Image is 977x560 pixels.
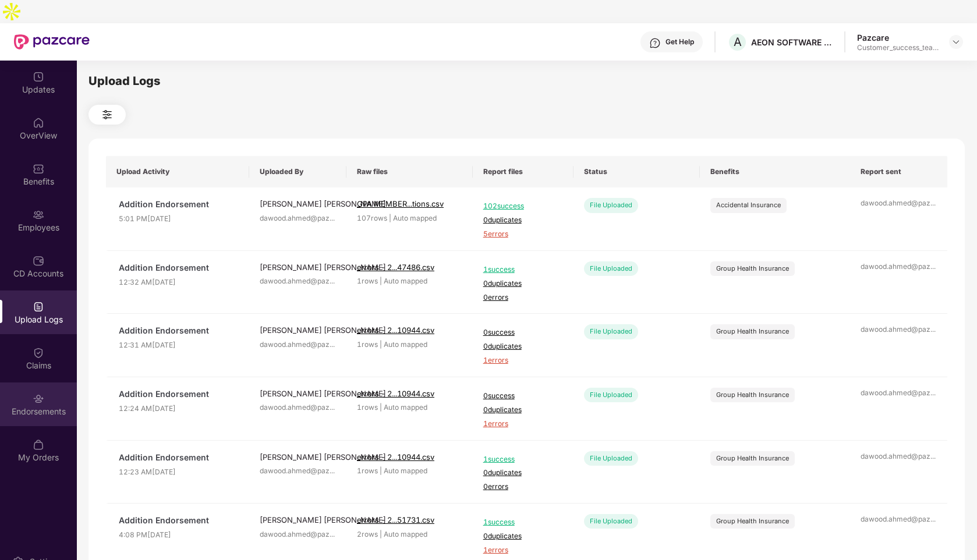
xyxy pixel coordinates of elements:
[483,405,563,416] span: 0 duplicates
[483,517,563,528] span: 1 success
[384,340,427,349] span: Auto mapped
[483,229,563,240] span: 5 errors
[380,277,382,285] span: |
[260,339,336,350] div: dawood.ahmed@paz
[33,163,44,175] img: svg+xml;base64,PHN2ZyBpZD0iQmVuZWZpdHMiIHhtbG5zPSJodHRwOi8vd3d3LnczLm9yZy8yMDAwL3N2ZyIgd2lkdGg9Ij...
[33,301,44,313] img: svg+xml;base64,PHN2ZyBpZD0iVXBsb2FkX0xvZ3MiIGRhdGEtbmFtZT0iVXBsb2FkIExvZ3MiIHhtbG5zPSJodHRwOi8vd3...
[584,324,638,339] div: File Uploaded
[483,278,563,289] span: 0 duplicates
[260,261,336,273] div: [PERSON_NAME] [PERSON_NAME]
[346,156,473,187] th: Raw files
[33,439,44,451] img: svg+xml;base64,PHN2ZyBpZD0iTXlfT3JkZXJzIiBkYXRhLW5hbWU9Ik15IE9yZGVycyIgeG1sbnM9Imh0dHA6Ly93d3cudz...
[119,530,239,541] span: 4:08 PM[DATE]
[14,34,90,49] img: New Pazcare Logo
[260,324,336,336] div: [PERSON_NAME] [PERSON_NAME]
[119,198,239,211] span: Addition Endorsement
[357,214,387,222] span: 107 rows
[930,452,936,460] span: ...
[930,325,936,334] span: ...
[380,340,382,349] span: |
[574,156,700,187] th: Status
[357,515,434,524] span: errors - 2...51731.csv
[850,156,947,187] th: Report sent
[119,514,239,527] span: Addition Endorsement
[483,327,563,338] span: 0 success
[861,198,937,209] div: dawood.ahmed@paz
[260,451,336,463] div: [PERSON_NAME] [PERSON_NAME]
[380,530,382,538] span: |
[734,35,742,49] span: A
[33,347,44,359] img: svg+xml;base64,PHN2ZyBpZD0iQ2xhaW0iIHhtbG5zPSJodHRwOi8vd3d3LnczLm9yZy8yMDAwL3N2ZyIgd2lkdGg9IjIwIi...
[393,214,437,222] span: Auto mapped
[260,198,336,210] div: [PERSON_NAME] [PERSON_NAME]
[260,466,336,477] div: dawood.ahmed@paz
[857,32,939,43] div: Pazcare
[380,403,382,412] span: |
[330,277,335,285] span: ...
[260,388,336,399] div: [PERSON_NAME] [PERSON_NAME]
[357,466,378,475] span: 1 rows
[584,451,638,466] div: File Uploaded
[584,261,638,276] div: File Uploaded
[483,454,563,465] span: 1 success
[716,264,789,274] div: Group Health Insurance
[380,466,382,475] span: |
[357,325,434,335] span: errors - 2...10944.csv
[861,451,937,462] div: dawood.ahmed@paz
[483,341,563,352] span: 0 duplicates
[330,530,335,538] span: ...
[930,199,936,207] span: ...
[357,530,378,538] span: 2 rows
[33,393,44,405] img: svg+xml;base64,PHN2ZyBpZD0iRW5kb3JzZW1lbnRzIiB4bWxucz0iaHR0cDovL3d3dy53My5vcmcvMjAwMC9zdmciIHdpZH...
[330,214,335,222] span: ...
[716,327,789,336] div: Group Health Insurance
[716,516,789,526] div: Group Health Insurance
[716,200,781,210] div: Accidental Insurance
[119,214,239,225] span: 5:01 PM[DATE]
[483,481,563,492] span: 0 errors
[33,117,44,129] img: svg+xml;base64,PHN2ZyBpZD0iSG9tZSIgeG1sbnM9Imh0dHA6Ly93d3cudzMub3JnLzIwMDAvc3ZnIiB3aWR0aD0iMjAiIG...
[357,389,434,398] span: errors - 2...10944.csv
[861,261,937,272] div: dawood.ahmed@paz
[389,214,391,222] span: |
[951,37,961,47] img: svg+xml;base64,PHN2ZyBpZD0iRHJvcGRvd24tMzJ4MzIiIHhtbG5zPSJodHRwOi8vd3d3LnczLm9yZy8yMDAwL3N2ZyIgd2...
[33,71,44,83] img: svg+xml;base64,PHN2ZyBpZD0iVXBkYXRlZCIgeG1sbnM9Imh0dHA6Ly93d3cudzMub3JnLzIwMDAvc3ZnIiB3aWR0aD0iMj...
[260,402,336,413] div: dawood.ahmed@paz
[249,156,346,187] th: Uploaded By
[384,277,427,285] span: Auto mapped
[483,264,563,275] span: 1 success
[119,403,239,414] span: 12:24 AM[DATE]
[930,262,936,271] span: ...
[357,403,378,412] span: 1 rows
[384,530,427,538] span: Auto mapped
[716,390,789,400] div: Group Health Insurance
[119,467,239,478] span: 12:23 AM[DATE]
[584,198,638,212] div: File Uploaded
[857,43,939,52] div: Customer_success_team_lead
[483,419,563,430] span: 1 errors
[89,72,965,90] div: Upload Logs
[384,403,427,412] span: Auto mapped
[119,340,239,351] span: 12:31 AM[DATE]
[666,37,694,47] div: Get Help
[119,324,239,337] span: Addition Endorsement
[260,529,336,540] div: dawood.ahmed@paz
[357,263,434,272] span: errors - 2...47486.csv
[384,466,427,475] span: Auto mapped
[119,261,239,274] span: Addition Endorsement
[861,514,937,525] div: dawood.ahmed@paz
[119,451,239,464] span: Addition Endorsement
[33,209,44,221] img: svg+xml;base64,PHN2ZyBpZD0iRW1wbG95ZWVzIiB4bWxucz0iaHR0cDovL3d3dy53My5vcmcvMjAwMC9zdmciIHdpZHRoPS...
[700,156,850,187] th: Benefits
[483,215,563,226] span: 0 duplicates
[483,391,563,402] span: 0 success
[260,276,336,287] div: dawood.ahmed@paz
[716,453,789,463] div: Group Health Insurance
[861,324,937,335] div: dawood.ahmed@paz
[330,466,335,475] span: ...
[330,340,335,349] span: ...
[357,340,378,349] span: 1 rows
[260,213,336,224] div: dawood.ahmed@paz
[483,201,563,212] span: 102 success
[649,37,661,49] img: svg+xml;base64,PHN2ZyBpZD0iSGVscC0zMngzMiIgeG1sbnM9Imh0dHA6Ly93d3cudzMub3JnLzIwMDAvc3ZnIiB3aWR0aD...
